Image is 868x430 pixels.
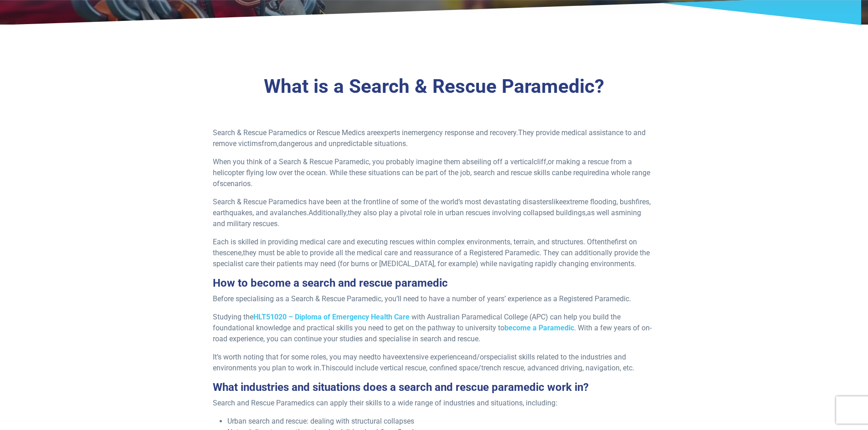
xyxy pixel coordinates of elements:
[308,208,348,217] span: Additionally,
[223,248,243,257] span: scene,
[213,353,626,372] span: specialist skills related to the industries and environments you plan to work in.
[605,238,615,246] span: the
[213,157,534,166] span: When you think of a Search & Rescue Paramedic, you probably imagine them abseiling off a vertical
[377,128,408,137] span: experts in
[552,197,563,206] span: like
[348,208,587,217] span: they also play a pivotal role in urban rescues involving collapsed buildings,
[168,75,701,98] h3: What is a Search & Rescue Paramedic?
[564,168,599,177] span: be required
[213,324,652,343] span: . With a few years of on-road experience, you can continue your studies and specialise in search ...
[213,277,448,289] span: How to become a search and rescue paramedic
[213,238,605,246] span: Each is skilled in providing medical care and executing rescues within complex environments, terr...
[213,313,253,321] span: Studying the
[534,157,548,166] span: cliff,
[504,324,574,332] a: become a Paramedic
[278,139,408,148] span: dangerous and unpredictable situations.
[587,208,619,217] span: as well as
[253,313,410,321] a: HLT51020 – Diploma of Emergency Health Care
[464,353,486,361] span: and/or
[213,294,631,303] span: Before specialising as a Search & Rescue Paramedic, you’ll need to have a number of years’ experi...
[375,353,398,361] span: to have
[262,139,278,148] span: from,
[220,179,252,188] span: scenarios.
[213,399,557,407] span: Search and Rescue Paramedics can apply their skills to a wide range of industries and situations,...
[213,381,589,394] span: What industries and situations does a search and rescue paramedic work in?
[321,364,335,372] span: This
[398,353,464,361] span: extensive experience
[599,168,605,177] span: in
[213,248,650,268] span: they must be able to provide all the medical care and reassurance of a Registered Paramedic. They...
[227,417,414,425] span: Urban search and rescue: dealing with structural collapses
[408,128,518,137] span: emergency response and recovery.
[335,364,634,372] span: could include vertical rescue, confined space/trench rescue, advanced driving, navigation, etc.
[213,197,552,206] span: Search & Rescue Paramedics have been at the frontline of some of the world’s most devastating dis...
[213,313,621,332] span: with Australian Paramedical College (APC) can help you build the foundational knowledge and pract...
[213,353,375,361] span: It’s worth noting that for some roles, you may need
[213,128,377,137] span: Search & Rescue Paramedics or Rescue Medics are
